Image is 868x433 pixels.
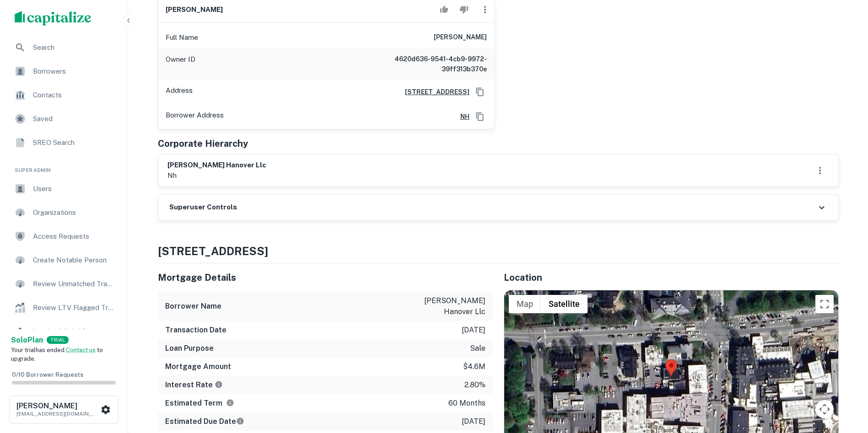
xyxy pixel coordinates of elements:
h6: Borrower Name [165,301,221,312]
button: Show satellite imagery [541,295,588,313]
button: Copy Address [473,110,487,123]
a: [STREET_ADDRESS] [398,87,469,97]
p: Owner ID [166,54,195,74]
p: sale [470,343,485,354]
a: SREO Search [7,132,120,154]
span: Saved [33,113,115,124]
a: Lender Admin View [7,321,120,342]
span: Create Notable Person [33,255,115,266]
span: Organizations [33,207,115,218]
p: nh [167,170,266,181]
h6: Transaction Date [165,325,226,336]
span: Users [33,183,115,194]
a: SoloPlan [11,335,43,346]
h6: [PERSON_NAME] [16,402,99,410]
a: Borrowers [7,60,120,82]
h5: Location [504,271,839,284]
a: Saved [7,108,120,130]
h6: [PERSON_NAME] [166,5,223,15]
svg: Estimate is based on a standard schedule for this type of loan. [236,417,244,425]
h6: Superuser Controls [169,202,237,213]
h6: Estimated Term [165,398,234,409]
span: Search [33,42,115,53]
div: TRIAL [47,336,69,344]
h6: Mortgage Amount [165,361,231,372]
li: Super Admin [7,155,120,178]
button: Accept [436,0,452,19]
h6: [PERSON_NAME] [434,32,487,43]
a: Search [7,37,120,59]
p: Address [166,85,193,99]
p: 2.80% [464,380,485,390]
a: Contact us [66,347,96,353]
p: $4.6m [463,361,485,372]
h6: 4620d636-9541-4cb9-9972-39ff313b370e [377,54,487,74]
a: Create Notable Person [7,249,120,271]
span: Review LTV Flagged Transactions [33,302,115,313]
p: [PERSON_NAME] hanover llc [403,295,485,317]
a: Organizations [7,202,120,224]
span: Your trial has ended. to upgrade. [11,347,103,363]
span: Access Requests [33,231,115,242]
strong: Solo Plan [11,336,43,344]
h6: Loan Purpose [165,343,214,354]
h6: [PERSON_NAME] hanover llc [167,160,266,171]
span: 0 / 10 Borrower Requests [12,371,83,378]
span: Lender Admin View [33,326,115,337]
p: [DATE] [462,416,485,427]
button: Toggle fullscreen view [815,295,834,313]
h5: Mortgage Details [158,271,493,284]
h6: Interest Rate [165,380,223,390]
h5: Corporate Hierarchy [158,137,248,150]
a: Review LTV Flagged Transactions [7,297,120,319]
p: 60 months [448,398,485,409]
span: SREO Search [33,137,115,148]
a: NH [453,112,469,122]
h4: [STREET_ADDRESS] [158,243,839,259]
iframe: Chat Widget [822,360,868,404]
button: Reject [456,0,472,19]
a: Users [7,178,120,200]
p: Full Name [166,32,198,43]
span: Review Unmatched Transactions [33,278,115,289]
button: Map camera controls [815,400,834,418]
img: capitalize-logo.png [15,11,92,26]
span: Contacts [33,90,115,101]
button: Show street map [509,295,541,313]
h6: Estimated Due Date [165,416,244,427]
p: Borrower Address [166,110,224,123]
button: Copy Address [473,85,487,99]
a: Access Requests [7,225,120,247]
svg: Term is based on a standard schedule for this type of loan. [226,399,234,407]
a: Contacts [7,84,120,106]
button: [PERSON_NAME][EMAIL_ADDRESS][DOMAIN_NAME] [9,396,119,424]
span: Borrowers [33,66,115,77]
svg: The interest rates displayed on the website are for informational purposes only and may be report... [215,380,223,389]
p: [EMAIL_ADDRESS][DOMAIN_NAME] [16,410,99,418]
p: [DATE] [462,325,485,336]
a: Review Unmatched Transactions [7,273,120,295]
